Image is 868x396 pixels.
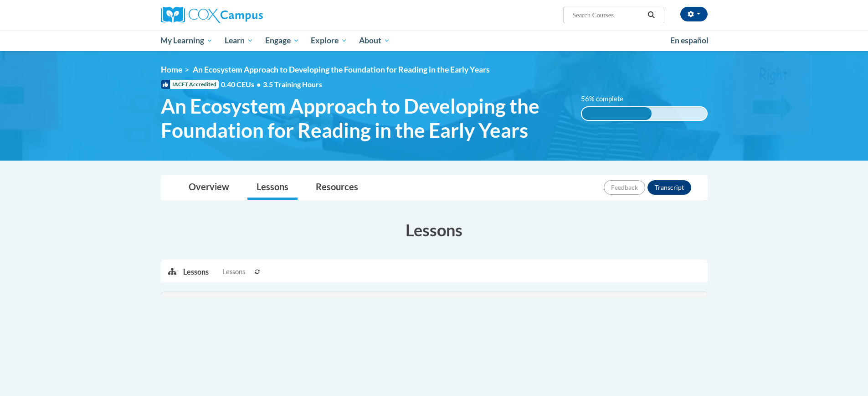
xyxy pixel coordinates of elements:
[183,267,209,277] p: Lessons
[305,30,353,51] a: Explore
[225,35,253,46] span: Learn
[359,35,390,46] span: About
[571,10,644,21] input: Search Courses
[247,176,298,200] a: Lessons
[265,35,299,46] span: Engage
[221,79,263,89] span: 0.40 CEUs
[155,30,219,51] a: My Learning
[647,180,691,195] button: Transcript
[222,267,245,277] span: Lessons
[219,30,259,51] a: Learn
[353,30,396,51] a: About
[582,107,652,120] div: 56% complete
[147,30,721,51] div: Main menu
[581,94,633,104] label: 56% complete
[307,176,367,200] a: Resources
[664,31,714,50] a: En español
[670,36,709,45] span: En español
[604,180,645,195] button: Feedback
[161,7,334,23] a: Cox Campus
[311,35,347,46] span: Explore
[259,30,305,51] a: Engage
[180,176,238,200] a: Overview
[161,7,263,23] img: Cox Campus
[680,7,708,21] button: Account Settings
[193,65,490,74] span: An Ecosystem Approach to Developing the Foundation for Reading in the Early Years
[263,80,322,89] span: 3.5 Training Hours
[161,65,182,74] a: Home
[257,80,261,89] span: •
[161,219,708,241] h3: Lessons
[160,35,213,46] span: My Learning
[161,94,568,142] span: An Ecosystem Approach to Developing the Foundation for Reading in the Early Years
[644,10,658,21] button: Search
[161,80,219,89] span: IACET Accredited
